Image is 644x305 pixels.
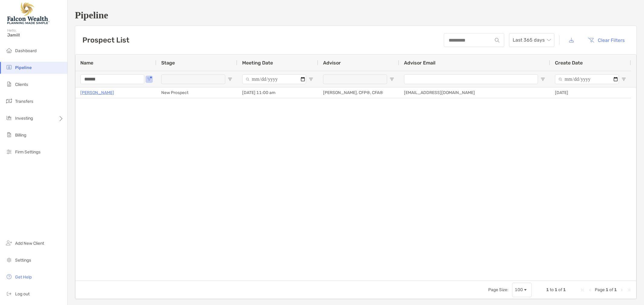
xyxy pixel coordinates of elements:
[626,288,631,292] div: Last Page
[606,287,608,292] span: 1
[15,116,33,121] span: Investing
[80,89,114,96] a: [PERSON_NAME]
[404,74,538,84] input: Advisor Email Filter Input
[5,290,13,297] img: logout icon
[609,287,613,292] span: of
[555,60,583,66] span: Create Date
[323,60,341,66] span: Advisor
[404,60,435,66] span: Advisor Email
[5,131,13,138] img: billing icon
[619,288,624,292] div: Next Page
[5,273,13,280] img: get-help icon
[550,87,631,98] div: [DATE]
[7,33,64,38] span: Jamil!
[546,287,549,292] span: 1
[512,283,532,297] div: Page Size
[242,60,273,66] span: Meeting Date
[309,77,313,82] button: Open Filter Menu
[558,287,562,292] span: of
[583,33,629,47] button: Clear Filters
[80,60,93,66] span: Name
[5,239,13,247] img: add_new_client icon
[318,87,399,98] div: [PERSON_NAME], CFP®, CFA®
[15,48,37,53] span: Dashboard
[515,287,523,292] div: 100
[555,74,619,84] input: Create Date Filter Input
[237,87,318,98] div: [DATE] 11:00 am
[156,87,237,98] div: New Prospect
[5,97,13,105] img: transfers icon
[5,47,13,54] img: dashboard icon
[15,291,30,297] span: Log out
[588,288,592,292] div: Previous Page
[7,2,50,24] img: Falcon Wealth Planning Logo
[614,287,617,292] span: 1
[5,80,13,88] img: clients icon
[228,77,232,82] button: Open Filter Menu
[15,241,44,246] span: Add New Client
[5,256,13,263] img: settings icon
[513,33,551,47] span: Last 365 days
[580,288,585,292] div: First Page
[15,99,33,104] span: Transfers
[550,287,554,292] span: to
[399,87,550,98] div: [EMAIL_ADDRESS][DOMAIN_NAME]
[242,74,306,84] input: Meeting Date Filter Input
[15,149,40,155] span: Firm Settings
[555,287,557,292] span: 1
[82,36,129,44] h3: Prospect List
[80,74,144,84] input: Name Filter Input
[563,287,566,292] span: 1
[15,65,32,70] span: Pipeline
[5,114,13,121] img: investing icon
[75,10,637,21] h1: Pipeline
[161,60,175,66] span: Stage
[389,77,394,82] button: Open Filter Menu
[495,38,499,42] img: input icon
[15,133,26,138] span: Billing
[595,287,605,292] span: Page
[621,77,626,82] button: Open Filter Menu
[5,148,13,155] img: firm-settings icon
[488,287,508,292] div: Page Size:
[15,82,28,87] span: Clients
[147,77,152,82] button: Open Filter Menu
[15,275,32,280] span: Get Help
[15,258,31,263] span: Settings
[540,77,545,82] button: Open Filter Menu
[5,64,13,71] img: pipeline icon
